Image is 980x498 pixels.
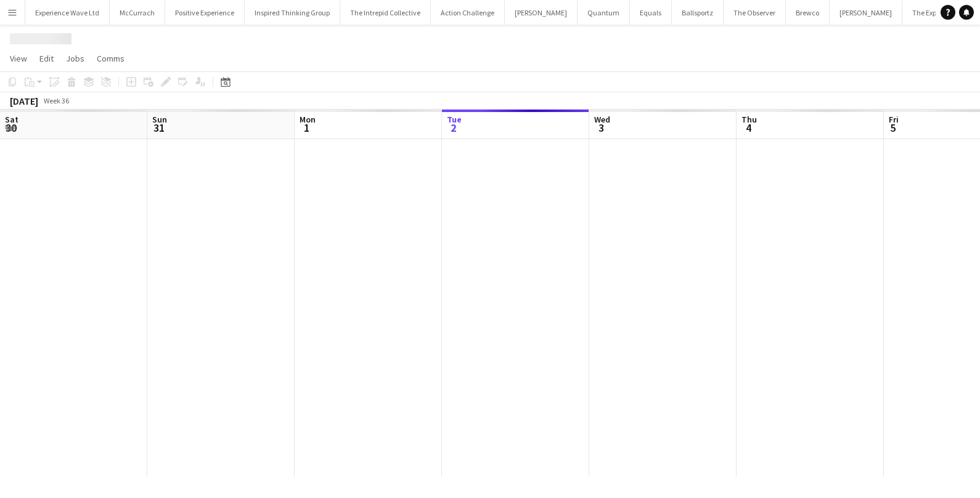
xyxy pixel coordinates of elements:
[97,53,125,64] span: Comms
[786,1,830,25] button: Brewco
[505,1,578,25] button: [PERSON_NAME]
[340,1,431,25] button: The Intrepid Collective
[165,1,245,25] button: Positive Experience
[887,121,899,135] span: 5
[724,1,786,25] button: The Observer
[150,121,167,135] span: 31
[25,1,110,25] button: Experience Wave Ltd
[447,114,462,125] span: Tue
[672,1,724,25] button: Ballsportz
[830,1,902,25] button: [PERSON_NAME]
[110,1,165,25] button: McCurrach
[3,121,18,135] span: 30
[10,53,27,64] span: View
[41,96,71,105] span: Week 36
[92,50,129,66] a: Comms
[578,1,630,25] button: Quantum
[592,121,610,135] span: 3
[594,114,610,125] span: Wed
[741,114,757,125] span: Thu
[5,114,18,125] span: Sat
[431,1,505,25] button: Action Challenge
[245,1,340,25] button: Inspired Thinking Group
[66,53,84,64] span: Jobs
[35,50,59,66] a: Edit
[39,53,54,64] span: Edit
[5,50,32,66] a: View
[61,50,89,66] a: Jobs
[152,114,167,125] span: Sun
[445,121,462,135] span: 2
[740,121,757,135] span: 4
[300,114,316,125] span: Mon
[10,95,38,107] div: [DATE]
[889,114,899,125] span: Fri
[630,1,672,25] button: Equals
[298,121,316,135] span: 1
